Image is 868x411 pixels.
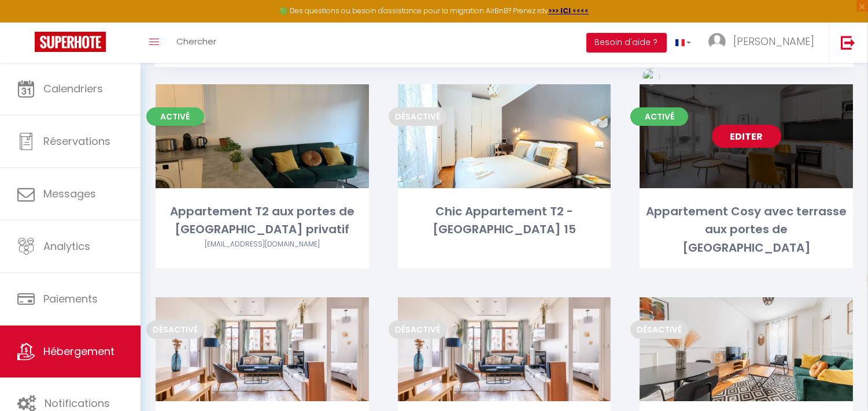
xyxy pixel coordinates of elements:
[43,186,96,201] span: Messages
[398,203,611,239] div: Chic Appartement T2 - [GEOGRAPHIC_DATA] 15
[146,320,204,339] span: Désactivé
[733,34,814,48] span: [PERSON_NAME]
[146,107,204,126] span: Activé
[640,203,853,257] div: Appartement Cosy avec terrasse aux portes de [GEOGRAPHIC_DATA]
[630,107,688,126] span: Activé
[841,35,855,50] img: logout
[43,344,114,358] span: Hébergement
[35,32,106,52] img: Super Booking
[630,320,688,339] span: Désactivé
[389,107,446,126] span: Désactivé
[389,320,446,339] span: Désactivé
[642,68,660,85] div: Alibaba Image Search
[708,33,726,50] img: ...
[43,292,98,306] span: Paiements
[700,23,829,63] a: ... [PERSON_NAME]
[642,68,660,85] img: upload-icon.svg
[43,81,103,96] span: Calendriers
[43,134,110,148] span: Réservations
[156,239,369,250] div: Airbnb
[586,33,667,53] button: Besoin d'aide ?
[156,203,369,239] div: Appartement T2 aux portes de [GEOGRAPHIC_DATA] privatif
[712,125,781,148] a: Editer
[176,35,216,47] span: Chercher
[45,396,110,410] span: Notifications
[548,6,589,16] a: >>> ICI <<<<
[43,239,90,253] span: Analytics
[168,23,225,63] a: Chercher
